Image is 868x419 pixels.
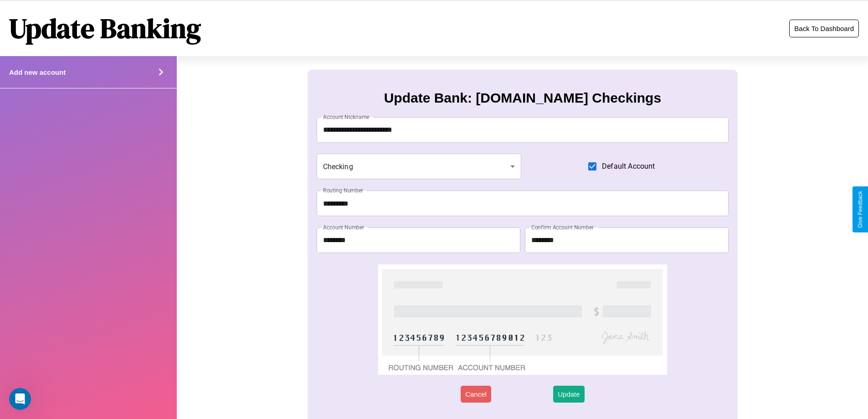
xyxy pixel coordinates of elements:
[323,113,370,121] label: Account Nickname
[323,223,364,231] label: Account Number
[602,161,655,172] span: Default Account
[789,20,859,37] button: Back To Dashboard
[461,386,491,403] button: Cancel
[9,10,201,47] h1: Update Banking
[9,68,66,76] h4: Add new account
[378,264,667,375] img: check
[384,90,661,106] h3: Update Bank: [DOMAIN_NAME] Checkings
[9,388,31,410] iframe: Intercom live chat
[531,223,594,231] label: Confirm Account Number
[857,191,863,228] div: Give Feedback
[317,154,522,179] div: Checking
[553,386,584,403] button: Update
[323,186,363,194] label: Routing Number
